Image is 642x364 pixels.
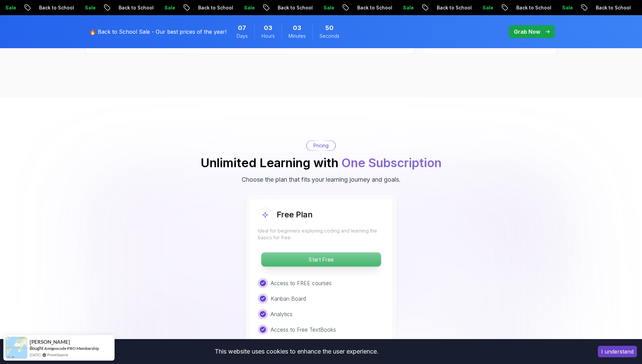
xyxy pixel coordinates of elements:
[100,4,121,11] p: Sale
[201,156,441,170] h2: Unlimited Learning with
[271,326,336,334] p: Access to Free TextBooks
[30,352,40,358] span: [DATE]
[5,337,27,359] img: provesource social proof notification image
[325,23,334,33] span: 50 Seconds
[293,4,338,11] p: Back to School
[452,4,497,11] p: Back to School
[89,28,226,36] p: 🔥 Back to School Sale - Our best prices of the year!
[341,155,441,170] span: One Subscription
[497,4,519,11] p: Sale
[319,33,339,39] span: Seconds
[293,23,301,33] span: 3 Minutes
[242,175,401,184] p: Choose the plan that fits your learning journey and goals.
[418,4,439,11] p: Sale
[262,33,275,39] span: Hours
[20,4,42,11] p: Sale
[271,295,306,303] p: Kanban Board
[271,279,332,287] p: Access to FREE courses
[237,33,248,39] span: Days
[179,4,201,11] p: Sale
[271,310,293,318] p: Analytics
[577,4,599,11] p: Sale
[264,23,272,33] span: 3 Hours
[288,33,306,39] span: Minutes
[338,4,360,11] p: Sale
[133,4,179,11] p: Back to School
[313,142,329,149] p: Pricing
[44,346,99,351] a: Amigoscode PRO Membership
[258,256,385,263] a: Start Free
[259,4,280,11] p: Sale
[30,345,43,351] span: Bought
[598,346,637,357] button: Accept cookies
[531,4,577,11] p: Back to School
[47,352,68,358] a: ProveSource
[258,227,385,241] p: Ideal for beginners exploring coding and learning the basics for free.
[372,4,418,11] p: Back to School
[30,339,70,345] span: [PERSON_NAME]
[213,4,259,11] p: Back to School
[277,209,313,220] h2: Free Plan
[261,252,381,267] button: Start Free
[5,344,588,359] div: This website uses cookies to enhance the user experience.
[261,252,381,267] p: Start Free
[238,23,246,33] span: 7 Days
[514,28,540,36] p: Grab Now
[54,4,100,11] p: Back to School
